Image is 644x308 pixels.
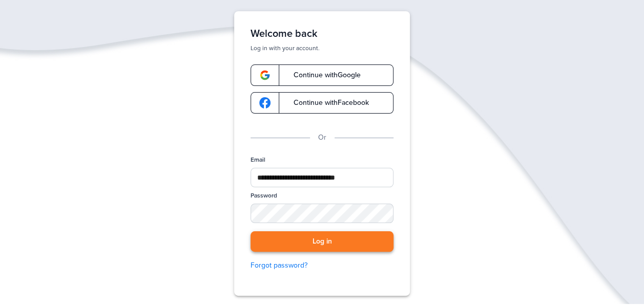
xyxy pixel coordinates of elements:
[251,92,393,114] a: google-logoContinue withFacebook
[251,231,393,252] button: Log in
[251,168,393,187] input: Email
[251,260,393,271] a: Forgot password?
[251,156,265,164] label: Email
[259,97,271,108] img: google-logo
[283,99,369,106] span: Continue with Facebook
[251,28,393,40] h1: Welcome back
[283,72,361,79] span: Continue with Google
[259,70,271,81] img: google-logo
[318,132,326,143] p: Or
[251,191,277,200] label: Password
[251,64,393,86] a: google-logoContinue withGoogle
[251,44,393,52] p: Log in with your account.
[251,204,393,223] input: Password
